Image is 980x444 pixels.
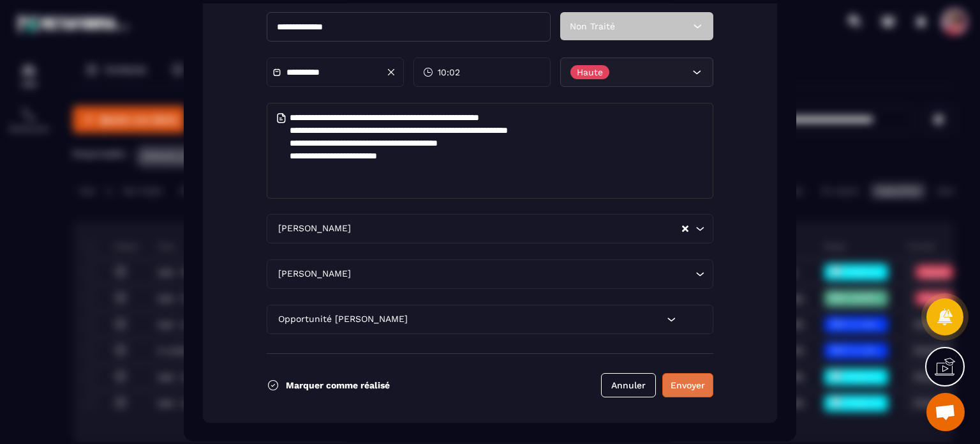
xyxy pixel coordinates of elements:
[275,222,353,236] span: [PERSON_NAME]
[926,393,965,431] div: Ouvrir le chat
[662,373,713,397] button: Envoyer
[286,380,390,390] p: Marquer comme réalisé
[267,259,713,289] div: Search for option
[353,267,692,281] input: Search for option
[682,224,688,233] button: Clear Selected
[577,68,603,77] p: Haute
[570,21,615,31] span: Non Traité
[267,214,713,243] div: Search for option
[353,222,681,236] input: Search for option
[275,267,353,281] span: [PERSON_NAME]
[438,66,460,79] span: 10:02
[275,312,410,326] span: Opportunité [PERSON_NAME]
[267,305,713,334] div: Search for option
[410,312,664,326] input: Search for option
[601,373,656,397] button: Annuler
